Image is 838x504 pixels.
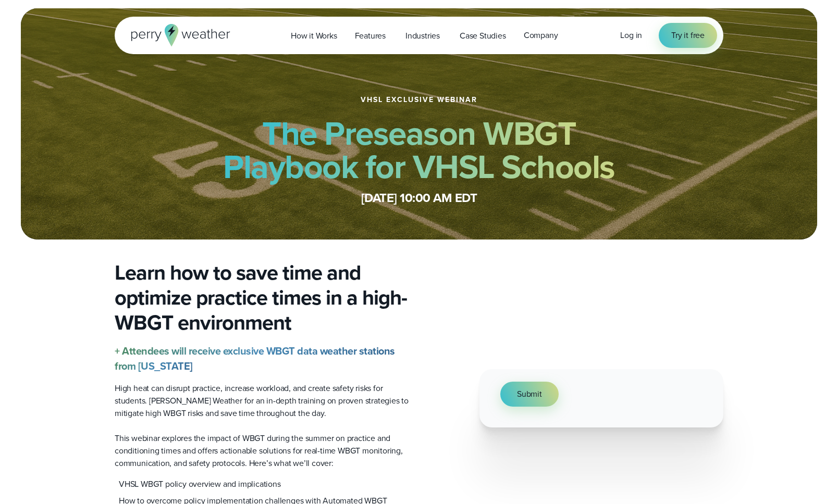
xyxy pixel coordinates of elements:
[115,432,411,470] p: This webinar explores the impact of WBGT during the summer on practice and conditioning times and...
[119,478,281,490] p: VHSL WBGT policy overview and implications
[460,30,506,42] span: Case Studies
[620,29,642,41] span: Log in
[115,382,411,420] p: High heat can disrupt practice, increase workload, and create safety risks for students. [PERSON_...
[405,30,440,42] span: Industries
[223,109,615,191] strong: The Preseason WBGT Playbook for VHSL Schools
[659,23,717,48] a: Try it free
[524,29,558,42] span: Company
[500,382,559,407] button: Submit
[620,29,642,42] a: Log in
[517,388,542,400] span: Submit
[291,30,337,42] span: How it Works
[671,29,705,42] span: Try it free
[115,343,395,374] strong: + Attendees will receive exclusive WBGT data weather stations from [US_STATE]
[361,188,477,207] strong: [DATE] 10:00 AM EDT
[451,25,515,46] a: Case Studies
[361,96,477,104] h1: VHSL Exclusive Webinar
[115,260,411,335] h3: Learn how to save time and optimize practice times in a high-WBGT environment
[282,25,346,46] a: How it Works
[355,30,386,42] span: Features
